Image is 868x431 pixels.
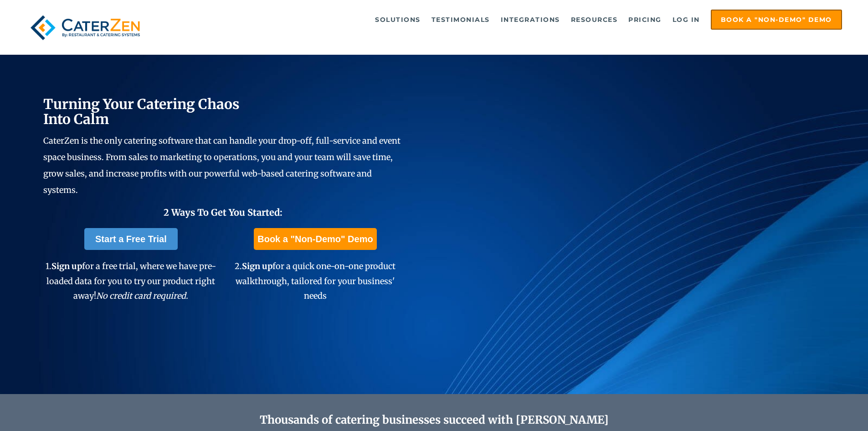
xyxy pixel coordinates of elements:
a: Solutions [370,10,425,29]
span: 2. for a quick one-on-one product walkthrough, tailored for your business' needs [235,261,395,301]
span: CaterZen is the only catering software that can handle your drop-off, full-service and event spac... [43,135,401,195]
em: No credit card required. [96,291,188,301]
a: Pricing [624,10,666,29]
iframe: Help widget launcher [787,395,858,421]
a: Integrations [496,10,565,29]
a: Log in [668,10,704,29]
a: Book a "Non-Demo" Demo [254,228,376,250]
a: Book a "Non-Demo" Demo [711,10,842,30]
img: caterzen [26,10,144,46]
span: Sign up [242,261,272,271]
a: Start a Free Trial [84,228,178,250]
span: Sign up [51,261,82,271]
span: 2 Ways To Get You Started: [164,207,282,218]
h2: Thousands of catering businesses succeed with [PERSON_NAME] [87,414,781,427]
a: Testimonials [427,10,494,29]
span: 1. for a free trial, where we have pre-loaded data for you to try our product right away! [46,261,216,301]
span: Turning Your Catering Chaos Into Calm [43,95,240,128]
a: Resources [566,10,622,29]
div: Navigation Menu [165,10,842,30]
